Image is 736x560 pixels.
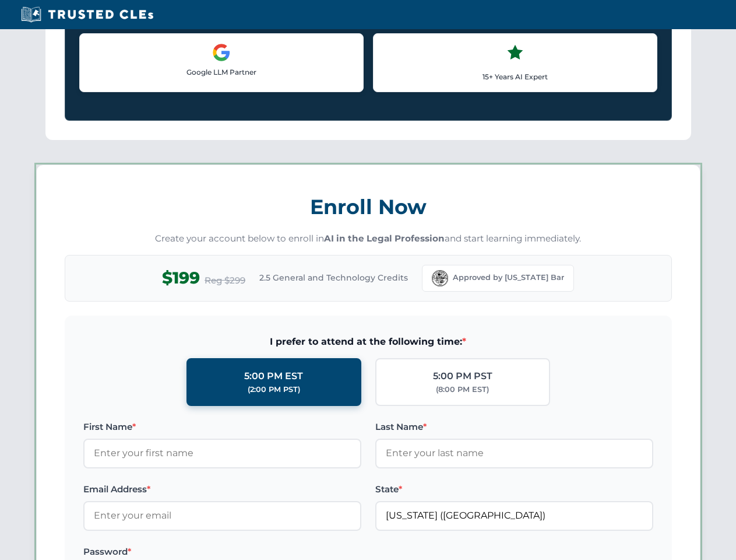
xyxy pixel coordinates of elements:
p: 15+ Years AI Expert [383,71,647,82]
span: Reg $299 [205,274,245,288]
strong: AI in the Legal Profession [324,233,445,244]
label: Email Address [83,482,361,496]
span: $199 [162,265,200,291]
label: First Name [83,420,361,434]
div: (2:00 PM PST) [248,384,300,395]
label: Password [83,545,361,559]
img: Florida Bar [432,270,448,286]
div: 5:00 PM PST [433,369,492,384]
input: Enter your last name [375,439,653,468]
input: Florida (FL) [375,501,653,530]
span: Approved by [US_STATE] Bar [453,272,564,283]
p: Google LLM Partner [89,66,354,78]
input: Enter your email [83,501,361,530]
p: Create your account below to enroll in and start learning immediately. [65,232,672,246]
label: Last Name [375,420,653,434]
img: Google [212,43,231,62]
h3: Enroll Now [65,188,672,225]
img: Trusted CLEs [17,6,157,23]
div: 5:00 PM EST [244,369,303,384]
div: (8:00 PM EST) [436,384,489,395]
span: I prefer to attend at the following time: [83,334,653,349]
input: Enter your first name [83,439,361,468]
label: State [375,482,653,496]
span: 2.5 General and Technology Credits [259,271,408,284]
